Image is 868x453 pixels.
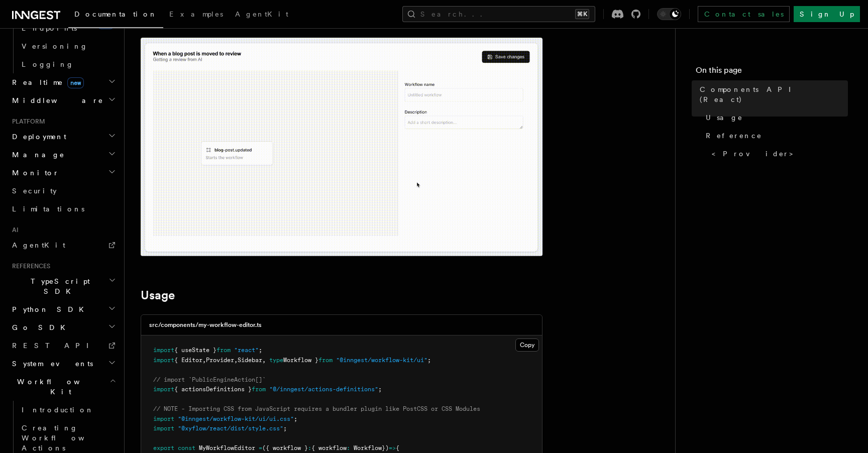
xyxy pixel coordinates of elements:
[22,424,109,452] span: Creating Workflow Actions
[8,146,118,164] button: Manage
[8,128,118,146] button: Deployment
[8,377,110,397] span: Workflow Kit
[8,262,50,270] span: References
[259,444,262,451] span: =
[8,322,71,332] span: Go SDK
[8,91,118,109] button: Middleware
[794,6,860,22] a: Sign Up
[402,6,595,22] button: Search...⌘K
[354,444,382,451] span: Workflow
[238,357,262,364] span: Sidebar
[174,386,252,393] span: { actionsDefinitions }
[8,73,118,91] button: Realtimenew
[8,304,90,314] span: Python SDK
[153,425,174,432] span: import
[252,386,266,393] span: from
[262,357,266,364] span: ,
[235,10,288,18] span: AgentKit
[174,357,202,364] span: { Editor
[8,77,84,87] span: Realtime
[12,241,65,249] span: AgentKit
[347,444,350,451] span: :
[153,386,174,393] span: import
[234,347,259,354] span: "react"
[8,300,118,318] button: Python SDK
[8,226,19,234] span: AI
[149,321,262,329] h3: src/components/my-workflow-editor.ts
[294,415,297,422] span: ;
[141,288,175,302] a: Usage
[68,3,163,28] a: Documentation
[269,386,378,393] span: "@/inngest/actions-definitions"
[174,347,216,354] span: { useState }
[308,444,311,451] span: :
[8,272,118,300] button: TypeScript SDK
[206,357,234,364] span: Provider
[178,444,195,451] span: const
[575,9,589,19] kbd: ⌘K
[8,318,118,336] button: Go SDK
[199,444,255,451] span: MyWorkflowEditor
[22,42,88,50] span: Versioning
[153,347,174,354] span: import
[74,10,157,18] span: Documentation
[8,359,93,369] span: System events
[178,415,294,422] span: "@inngest/workflow-kit/ui/ui.css"
[698,6,790,22] a: Contact sales
[706,131,762,141] span: Reference
[269,357,283,364] span: type
[8,336,118,355] a: REST API
[515,338,539,352] button: Copy
[18,37,118,55] a: Versioning
[8,118,45,126] span: Platform
[153,357,174,364] span: import
[153,415,174,422] span: import
[12,205,84,213] span: Limitations
[8,373,118,401] button: Workflow Kit
[8,95,103,105] span: Middleware
[8,168,59,178] span: Monitor
[202,357,206,364] span: ,
[259,347,262,354] span: ;
[216,347,231,354] span: from
[8,182,118,200] a: Security
[700,84,848,104] span: Components API (React)
[8,236,118,254] a: AgentKit
[702,127,848,145] a: Reference
[8,200,118,218] a: Limitations
[234,357,238,364] span: ,
[696,80,848,108] a: Components API (React)
[8,164,118,182] button: Monitor
[8,132,66,142] span: Deployment
[153,405,480,412] span: // NOTE - Importing CSS from JavaScript requires a bundler plugin like PostCSS or CSS Modules
[12,187,57,195] span: Security
[67,77,84,88] span: new
[178,425,283,432] span: "@xyflow/react/dist/style.css"
[18,401,118,419] a: Introduction
[706,112,743,123] span: Usage
[283,425,287,432] span: ;
[229,3,294,27] a: AgentKit
[153,444,174,451] span: export
[283,357,318,364] span: Workflow }
[382,444,389,451] span: })
[8,276,108,296] span: TypeScript SDK
[708,145,848,163] a: <Provider>
[427,357,431,364] span: ;
[141,38,542,256] img: workflow-kit-announcement-video-loop.gif
[311,444,347,451] span: { workflow
[262,444,308,451] span: ({ workflow }
[12,342,97,350] span: REST API
[8,355,118,373] button: System events
[712,149,800,159] span: <Provider>
[169,10,223,18] span: Examples
[8,150,65,160] span: Manage
[378,386,382,393] span: ;
[389,444,396,451] span: =>
[22,60,74,68] span: Logging
[396,444,399,451] span: {
[318,357,333,364] span: from
[702,108,848,127] a: Usage
[163,3,229,27] a: Examples
[336,357,427,364] span: "@inngest/workflow-kit/ui"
